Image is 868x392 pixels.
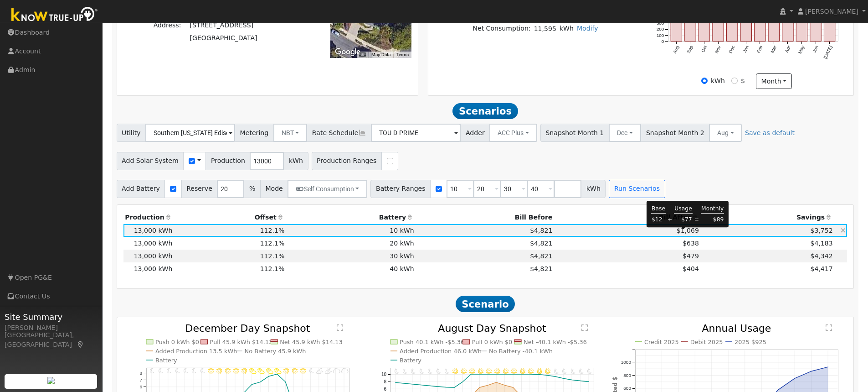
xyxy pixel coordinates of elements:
[403,368,407,374] i: 1AM - MostlyClear
[651,204,666,214] td: Base
[609,124,642,142] button: Dec
[677,227,699,234] span: $1,069
[797,45,806,55] text: May
[259,382,261,383] circle: onclick=""
[145,124,235,142] input: Select a Utility
[701,215,724,225] td: $89
[462,381,464,383] circle: onclick=""
[312,152,382,170] span: Production Ranges
[280,339,343,345] text: Net 45.9 kWh $14.13
[731,78,738,84] input: $
[208,368,214,374] i: 7AM - Clear
[841,227,846,234] a: Hide scenario
[621,360,632,365] text: 1000
[623,386,631,391] text: 600
[123,250,174,262] td: 13,000 kWh
[5,323,98,333] div: [PERSON_NAME]
[530,240,552,247] span: $4,821
[461,368,467,374] i: 8AM - Clear
[570,368,575,374] i: 9PM - Clear
[235,124,274,142] span: Metering
[810,227,832,234] span: $3,752
[686,45,694,54] text: Sep
[770,45,778,54] text: Mar
[532,22,558,35] td: 11,595
[554,376,556,377] circle: onclick=""
[123,237,174,250] td: 13,000 kWh
[403,382,405,384] circle: onclick=""
[651,215,666,225] td: $12
[511,368,517,374] i: 2PM - Clear
[411,368,416,374] i: 2AM - MostlyClear
[734,339,766,345] text: 2025 $925
[470,373,472,375] circle: onclick=""
[155,348,237,355] text: Added Production 13.5 kWh
[742,45,750,53] text: Jan
[756,73,792,89] button: month
[292,368,298,374] i: 5PM - MostlyClear
[181,180,218,198] span: Reserve
[428,368,432,374] i: 4AM - MostlyClear
[249,368,257,374] i: 12PM - PartlyCloudy
[674,204,692,214] td: Usage
[150,368,154,374] i: 12AM - Clear
[159,368,163,374] i: 1AM - Clear
[478,373,480,375] circle: onclick=""
[460,124,490,142] span: Adder
[453,387,455,388] circle: onclick=""
[384,379,387,384] text: 8
[662,39,664,44] text: 0
[824,7,835,41] rect: onclick=""
[276,373,278,375] circle: onclick=""
[489,348,553,355] text: No Battery -40.1 kWh
[416,211,554,224] th: Bill Before
[728,45,736,54] text: Dec
[487,373,489,375] circle: onclick=""
[123,211,174,224] th: Production
[396,52,409,57] a: Terms
[810,240,832,247] span: $4,183
[123,224,174,237] td: 13,000 kWh
[283,368,289,374] i: 4PM - MostlyClear
[700,45,708,53] text: Oct
[438,323,546,334] text: August Day Snapshot
[711,76,725,86] label: kWh
[155,357,177,364] text: Battery
[260,180,288,198] span: Mode
[155,339,199,345] text: Push 0 kWh $0
[577,25,598,32] a: Modify
[562,368,567,374] i: 8PM - Clear
[571,379,573,381] circle: onclick=""
[529,373,531,375] circle: onclick=""
[286,237,416,250] td: 20 kWh
[452,103,518,120] span: Scenarios
[709,124,742,142] button: Aug
[504,373,506,375] circle: onclick=""
[260,240,285,247] span: 112.1%
[333,368,340,374] i: 10PM - MostlyCloudy
[545,368,550,374] i: 6PM - Clear
[139,377,142,382] text: 7
[286,224,416,237] td: 10 kWh
[371,124,461,142] input: Select a Rate Schedule
[260,265,285,272] span: 112.1%
[472,339,512,345] text: Pull 0 kWh $0
[623,373,631,378] text: 800
[123,262,174,275] td: 13,000 kWh
[47,377,55,384] img: retrieve
[395,368,399,374] i: 12AM - MostlyClear
[205,152,250,170] span: Production
[316,368,324,374] i: 8PM - PartlyCloudy
[200,368,205,374] i: 6AM - Clear
[284,381,286,383] circle: onclick=""
[77,341,85,348] a: Map
[309,368,314,374] i: 7PM - MostlyClear
[5,311,98,323] span: Site Summary
[587,368,592,374] i: 11PM - MostlyClear
[701,204,724,214] td: Monthly
[745,128,795,138] a: Save as default
[216,368,222,374] i: 8AM - Clear
[657,21,664,26] text: 300
[437,386,438,387] circle: onclick=""
[233,368,239,374] i: 10AM - MostlyClear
